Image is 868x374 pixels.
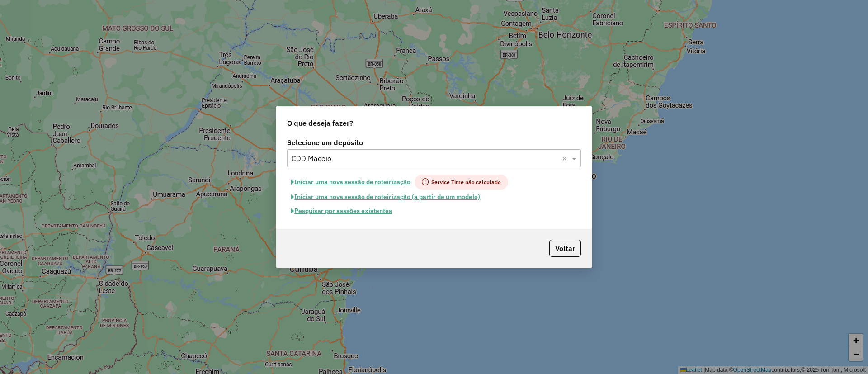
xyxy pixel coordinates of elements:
label: Selecione um depósito [287,137,581,148]
button: Pesquisar por sessões existentes [287,204,396,218]
span: Service Time não calculado [415,175,508,190]
button: Iniciar uma nova sessão de roteirização (a partir de um modelo) [287,190,484,204]
button: Voltar [549,240,581,257]
span: Clear all [562,153,570,164]
span: O que deseja fazer? [287,118,353,128]
button: Iniciar uma nova sessão de roteirização [287,175,415,190]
